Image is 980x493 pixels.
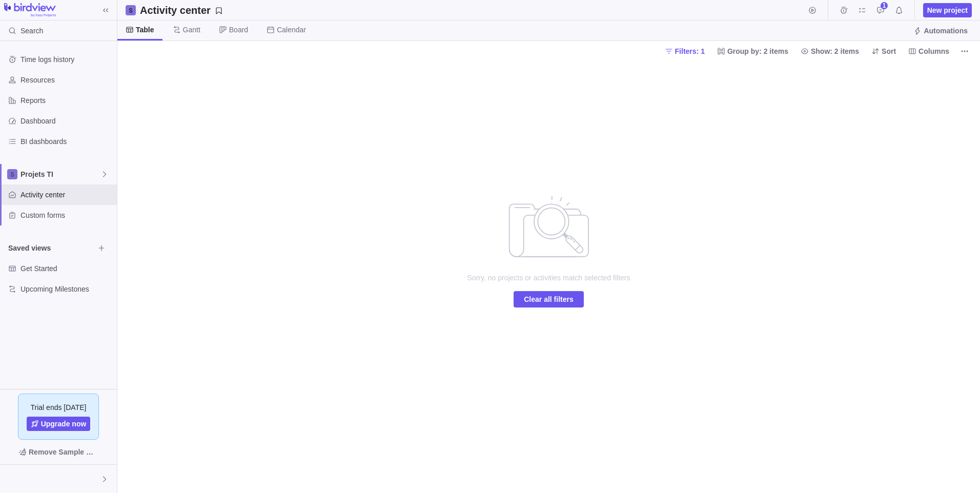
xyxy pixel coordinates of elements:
[21,95,113,106] span: Reports
[21,190,113,200] span: Activity center
[855,8,869,16] a: My assignments
[882,46,896,56] span: Sort
[21,210,113,220] span: Custom forms
[277,25,306,35] span: Calendar
[8,444,109,460] span: Remove Sample Data
[140,3,211,17] h2: Activity center
[904,44,953,58] span: Columns
[873,3,888,17] span: Approval requests
[21,75,113,85] span: Resources
[524,293,574,305] span: Clear all filters
[41,419,87,429] span: Upgrade now
[713,44,792,58] span: Group by: 2 items
[892,8,906,16] a: Notifications
[805,3,820,17] span: Start timer
[836,3,851,17] span: Time logs
[27,417,91,431] a: Upgrade now
[514,291,584,307] span: Clear all filters
[446,273,651,283] span: Sorry, no projects or activities match selected filters
[94,241,109,255] span: Browse views
[924,26,968,36] span: Automations
[727,46,788,56] span: Group by: 2 items
[8,243,94,253] span: Saved views
[867,44,900,58] span: Sort
[21,136,113,147] span: BI dashboards
[136,3,227,17] span: Save your current layout and filters as a View
[892,3,906,17] span: Notifications
[183,25,200,35] span: Gantt
[21,116,113,126] span: Dashboard
[923,3,972,17] span: New project
[439,61,659,493] div: no data to show
[945,458,970,483] iframe: Intercom live chat
[675,46,705,56] span: Filters: 1
[918,46,949,56] span: Columns
[21,169,100,179] span: Projets TI
[661,44,709,58] span: Filters: 1
[855,3,869,17] span: My assignments
[136,25,154,35] span: Table
[6,473,18,485] div: Marc Durocher
[21,54,113,65] span: Time logs history
[873,8,888,16] a: Approval requests
[21,26,43,36] span: Search
[909,24,972,38] span: Automations
[797,44,863,58] span: Show: 2 items
[29,446,98,458] span: Remove Sample Data
[957,44,972,58] span: More actions
[836,8,851,16] a: Time logs
[21,284,113,294] span: Upcoming Milestones
[811,46,859,56] span: Show: 2 items
[4,3,56,17] img: logo
[927,5,968,15] span: New project
[229,25,248,35] span: Board
[31,402,87,413] span: Trial ends [DATE]
[21,263,113,274] span: Get Started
